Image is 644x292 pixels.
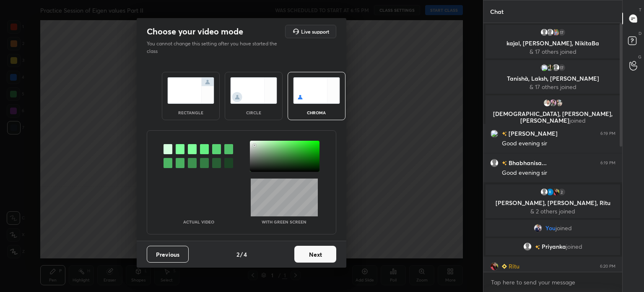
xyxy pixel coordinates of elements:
[502,132,507,136] img: no-rating-badge.077c3623.svg
[546,63,554,72] img: 3
[167,77,214,104] img: normalScreenIcon.ae25ed63.svg
[552,188,560,196] img: b7d6a9279a0443d6b63db88e3c219326.jpg
[558,63,566,72] div: 17
[540,188,548,196] img: default.png
[147,246,189,263] button: Previous
[542,243,566,250] span: Priyanka
[600,160,615,166] div: 6:19 PM
[507,158,547,167] h6: Bhabhanisa...
[490,129,499,138] img: 3
[558,188,566,196] div: 2
[555,99,563,107] img: 0dc873708497479d8d0a9bcde3312f29.jpg
[558,28,566,37] div: 17
[240,250,243,259] h4: /
[230,77,277,104] img: circleScreenIcon.acc0effb.svg
[552,63,560,72] img: default.png
[490,262,499,271] img: b7d6a9279a0443d6b63db88e3c219326.jpg
[543,99,551,107] img: 45597fad222444b386228ee53b8ac001.jpg
[540,28,548,37] img: default.png
[262,220,306,224] p: With green screen
[540,63,548,72] img: 3
[491,200,615,206] p: [PERSON_NAME], [PERSON_NAME], Ritu
[546,28,554,37] img: default.png
[638,54,641,60] p: G
[549,99,557,107] img: 01918487aa1047be8fce9ca4fa36a266.jpg
[491,75,615,82] p: Tanishà, Laksh, [PERSON_NAME]
[491,48,615,55] p: & 17 others joined
[535,245,540,250] img: no-rating-badge.077c3623.svg
[552,28,560,37] img: 22da8dcaf91b49cb917c8dc0f289650c.jpg
[237,110,270,115] div: circle
[244,250,247,259] h4: 4
[294,246,336,263] button: Next
[301,29,329,34] h5: Live support
[507,129,558,138] h6: [PERSON_NAME]
[545,225,556,231] span: You
[293,77,340,104] img: chromaScreenIcon.c19ab0a0.svg
[174,110,208,115] div: rectangle
[147,40,283,55] p: You cannot change this setting after you have started the class
[300,110,333,115] div: chroma
[502,161,507,166] img: no-rating-badge.077c3623.svg
[566,243,582,250] span: joined
[523,242,532,251] img: default.png
[502,139,615,148] div: Good evening sir
[639,7,641,13] p: T
[483,23,622,272] div: grid
[502,264,507,269] img: Learner_Badge_beginner_1_8b307cf2a0.svg
[600,131,615,136] div: 6:19 PM
[569,116,586,124] span: joined
[507,262,519,271] h6: Ritu
[491,84,615,90] p: & 17 others joined
[491,208,615,215] p: & 2 others joined
[502,169,615,177] div: Good evening sir
[183,220,214,224] p: Actual Video
[483,0,510,23] p: Chat
[600,264,615,269] div: 6:20 PM
[490,159,499,167] img: default.png
[491,40,615,47] p: kajal, [PERSON_NAME], NikitaBa
[556,225,572,231] span: joined
[534,224,542,232] img: 3665861c91af40c7882c0fc6b89fae5c.jpg
[236,250,239,259] h4: 2
[491,110,615,124] p: [DEMOGRAPHIC_DATA], [PERSON_NAME], [PERSON_NAME]
[639,30,641,37] p: D
[546,188,554,196] img: 3
[147,26,243,37] h2: Choose your video mode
